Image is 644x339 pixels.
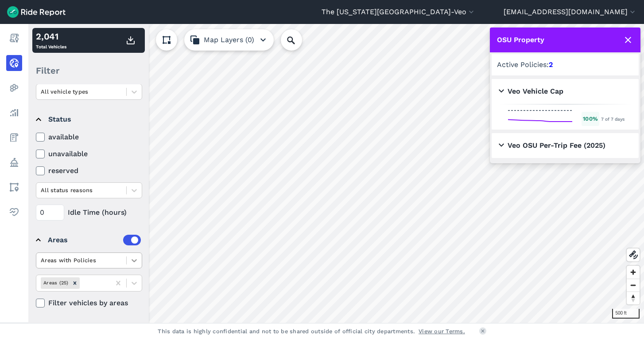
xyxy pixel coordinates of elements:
div: 500 ft [612,309,640,319]
div: 7 of 7 days [601,115,625,123]
a: View our Terms. [419,327,465,335]
input: Search Location or Vehicles [281,29,316,51]
a: Report [6,30,22,46]
summary: Status [36,107,141,132]
label: Filter vehicles by areas [36,298,142,308]
summary: Areas [36,228,141,252]
button: Zoom out [627,279,640,292]
a: Health [6,204,22,220]
button: Map Layers (0) [184,29,274,51]
canvas: Map [28,24,644,323]
label: reserved [36,166,142,176]
img: Ride Report [7,6,66,18]
h1: OSU Property [497,35,544,45]
div: 100 % [582,112,599,126]
a: Areas [6,179,22,195]
div: Idle Time (hours) [36,205,142,221]
h2: Veo Vehicle Cap [499,86,563,97]
button: The [US_STATE][GEOGRAPHIC_DATA]-Veo [322,7,476,17]
label: available [36,132,142,142]
div: Areas (25) [41,277,70,288]
h2: Veo OSU Per-Trip Fee (2025) [499,140,605,151]
button: Zoom in [627,266,640,279]
div: Total Vehicles [36,30,66,51]
a: Heatmaps [6,80,22,96]
div: Filter [32,57,145,84]
div: Remove Areas (25) [70,277,80,288]
div: 2,041 [36,30,66,43]
a: Analyze [6,105,22,121]
a: Fees [6,130,22,146]
button: [EMAIL_ADDRESS][DOMAIN_NAME] [504,7,637,17]
a: Policy [6,154,22,170]
strong: 2 [549,60,553,69]
button: Reset bearing to north [627,292,640,304]
h2: Active Policies: [497,59,633,70]
a: Realtime [6,55,22,71]
label: unavailable [36,149,142,159]
div: Areas [48,235,141,245]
